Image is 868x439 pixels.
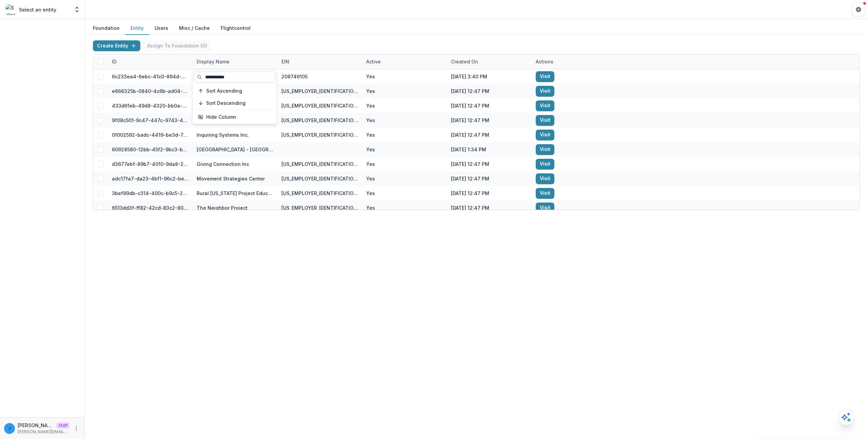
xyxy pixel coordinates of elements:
[281,190,358,197] div: [US_EMPLOYER_IDENTIFICATION_NUMBER]
[112,160,189,168] div: d3677ebf-89b7-4010-9da8-2f011f1ea322
[197,204,248,211] div: The Neighbor Project
[72,3,82,16] button: Open entity switcher
[277,54,362,69] div: EIN
[281,175,358,182] div: [US_EMPLOYER_IDENTIFICATION_NUMBER]
[281,73,308,80] div: 208746105
[447,58,482,65] div: Created on
[149,22,174,35] button: Users
[447,142,532,157] div: [DATE] 1:34 PM
[19,6,56,13] p: Select an entity
[112,146,189,153] div: 60928580-12bb-45f2-9bc3-bdb2d9899090
[532,58,557,65] div: Actions
[197,175,265,182] div: Movement Strategies Center
[5,4,16,15] img: Select an entity
[536,71,554,82] a: Visit
[532,54,616,69] div: Actions
[362,84,447,98] div: Yes
[852,3,865,16] button: Get Help
[206,88,242,94] span: Sort Ascending
[536,203,554,213] a: Visit
[277,58,293,65] div: EIN
[8,426,11,431] div: jonah@trytemelio.com
[18,422,54,429] p: [PERSON_NAME][EMAIL_ADDRESS][DOMAIN_NAME]
[447,54,532,69] div: Created on
[362,142,447,157] div: Yes
[194,112,275,122] button: Hide Column
[194,98,275,109] button: Sort Descending
[447,186,532,201] div: [DATE] 12:47 PM
[281,160,358,168] div: [US_EMPLOYER_IDENTIFICATION_NUMBER]
[536,130,554,140] a: Visit
[362,201,447,215] div: Yes
[197,146,273,153] div: [GEOGRAPHIC_DATA] - [GEOGRAPHIC_DATA]
[56,422,70,428] p: Staff
[362,128,447,142] div: Yes
[362,54,447,69] div: Active
[447,201,532,215] div: [DATE] 12:47 PM
[362,113,447,128] div: Yes
[447,69,532,84] div: [DATE] 3:40 PM
[197,131,249,138] div: Inquiring Systems Inc.
[143,40,211,51] button: Assign To Foundation (0)
[447,128,532,142] div: [DATE] 12:47 PM
[108,54,193,69] div: ID
[362,171,447,186] div: Yes
[447,113,532,128] div: [DATE] 12:47 PM
[174,22,215,35] button: Misc / Cache
[838,409,854,425] button: Open AI Assistant
[193,54,277,69] div: Display Name
[112,175,189,182] div: adc17fa7-da23-4bf1-96c2-be1a7bfd126a
[281,102,358,109] div: [US_EMPLOYER_IDENTIFICATION_NUMBER]
[281,88,358,95] div: [US_EMPLOYER_IDENTIFICATION_NUMBER]
[362,186,447,201] div: Yes
[112,117,189,124] div: 9f08c501-9c47-447c-9743-4a134192499b
[362,58,385,65] div: Active
[87,22,125,35] button: Foundation
[447,98,532,113] div: [DATE] 12:47 PM
[536,173,554,184] a: Visit
[197,190,273,197] div: Rural [US_STATE] Project Education Fund
[281,204,358,211] div: [US_EMPLOYER_IDENTIFICATION_NUMBER]
[447,171,532,186] div: [DATE] 12:47 PM
[112,204,189,211] div: 6513dd3f-ff82-42cd-83c2-8037e5e41fb7
[112,102,189,109] div: 433d61eb-49d8-4320-bb0a-39ac2c782c3e
[536,115,554,126] a: Visit
[112,131,189,138] div: 0f002592-badc-4419-be3d-7ef497a39639
[125,22,149,35] button: Entity
[362,69,447,84] div: Yes
[112,88,189,95] div: e666325b-0840-4c6b-ad04-21aa11488b34
[93,40,140,51] button: Create Entity
[108,58,121,65] div: ID
[197,160,249,168] div: Giving Connection Inc
[281,117,358,124] div: [US_EMPLOYER_IDENTIFICATION_NUMBER]
[536,144,554,155] a: Visit
[206,100,245,106] span: Sort Descending
[72,424,80,433] button: More
[447,84,532,98] div: [DATE] 12:47 PM
[112,190,189,197] div: 3bef99db-c314-400c-b9c5-22c4deed6203
[536,159,554,170] a: Visit
[536,86,554,97] a: Visit
[18,429,70,435] p: [PERSON_NAME][EMAIL_ADDRESS][DOMAIN_NAME]
[281,131,358,138] div: [US_EMPLOYER_IDENTIFICATION_NUMBER]
[193,58,234,65] div: Display Name
[536,188,554,199] a: Visit
[194,85,275,96] button: Sort Ascending
[112,73,189,80] div: 6c233ea4-6ebc-41c0-894d-bbada583bdba
[221,24,251,32] a: Flightcontrol
[362,157,447,171] div: Yes
[362,98,447,113] div: Yes
[536,100,554,111] a: Visit
[447,157,532,171] div: [DATE] 12:47 PM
